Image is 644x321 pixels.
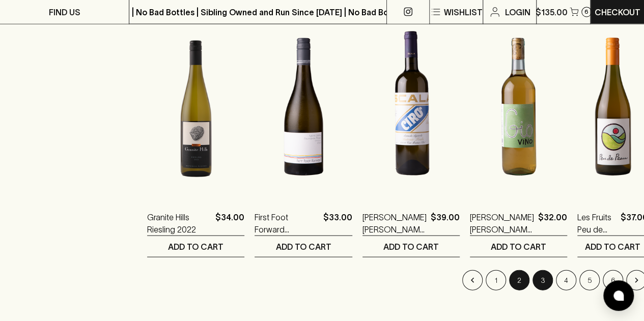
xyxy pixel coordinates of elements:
[255,211,319,236] a: First Foot Forward Amphora Sauvignon Blanc 2023
[584,9,589,15] p: 6
[49,6,80,18] p: FIND US
[505,6,530,18] p: Login
[276,241,331,253] p: ADD TO CART
[536,6,568,18] p: $135.00
[509,270,529,290] button: page 2
[595,6,640,18] p: Checkout
[255,18,352,196] img: First Foot Forward Amphora Sauvignon Blanc 2023
[215,211,244,236] p: $34.00
[585,241,640,253] p: ADD TO CART
[613,290,624,301] img: bubble-icon
[147,18,244,196] img: Granite Hills Riesling 2022
[147,236,244,257] button: ADD TO CART
[486,270,506,290] button: Go to page 1
[168,241,223,253] p: ADD TO CART
[362,18,460,196] img: Antonio Scala Ciro Bianco 2023
[431,211,460,236] p: $39.00
[491,241,546,253] p: ADD TO CART
[255,236,352,257] button: ADD TO CART
[533,270,553,290] button: Go to page 3
[470,236,567,257] button: ADD TO CART
[362,236,460,257] button: ADD TO CART
[579,270,600,290] button: Go to page 5
[470,211,534,236] a: [PERSON_NAME] [PERSON_NAME] Catarratto 2023
[538,211,567,236] p: $32.00
[444,6,483,18] p: Wishlist
[556,270,576,290] button: Go to page 4
[323,211,352,236] p: $33.00
[462,270,483,290] button: Go to previous page
[383,241,439,253] p: ADD TO CART
[577,211,617,236] a: Les Fruits Peu de Peau Sauvignon Blanc 2024
[603,270,623,290] button: Go to page 6
[362,211,427,236] a: [PERSON_NAME] [PERSON_NAME] 2023
[470,18,567,196] img: Giovino BIANCO Catarratto 2023
[147,211,211,236] a: Granite Hills Riesling 2022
